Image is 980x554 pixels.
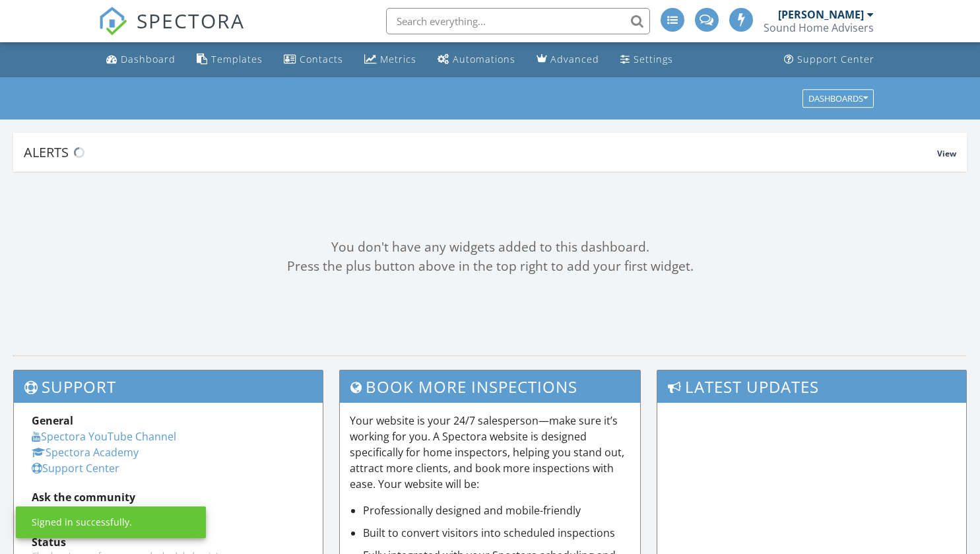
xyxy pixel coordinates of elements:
[32,506,95,520] a: Spectora HQ
[778,8,864,21] div: [PERSON_NAME]
[802,89,874,108] button: Dashboards
[278,48,348,72] a: Contacts
[191,48,268,72] a: Templates
[211,53,263,65] div: Templates
[300,53,343,65] div: Contacts
[98,18,245,46] a: SPECTORA
[764,21,874,34] div: Sound Home Advisers
[350,413,631,492] p: Your website is your 24/7 salesperson—make sure it’s working for you. A Spectora website is desig...
[797,53,874,65] div: Support Center
[32,413,73,428] strong: General
[13,238,967,257] div: You don't have any widgets added to this dashboard.
[101,48,181,72] a: Dashboard
[32,534,305,550] div: Status
[657,370,966,403] h3: Latest Updates
[32,516,132,529] div: Signed in successfully.
[32,461,119,475] a: Support Center
[32,445,139,460] a: Spectora Academy
[937,148,956,159] span: View
[24,143,937,161] div: Alerts
[32,429,176,444] a: Spectora YouTube Channel
[550,53,599,65] div: Advanced
[531,48,604,72] a: Advanced
[634,53,673,65] div: Settings
[13,257,967,276] div: Press the plus button above in the top right to add your first widget.
[432,48,521,72] a: Automations (Advanced)
[808,94,868,103] div: Dashboards
[453,53,515,65] div: Automations
[380,53,416,65] div: Metrics
[340,370,641,403] h3: Book More Inspections
[121,53,176,65] div: Dashboard
[137,7,245,34] span: SPECTORA
[363,502,631,518] li: Professionally designed and mobile-friendly
[386,8,650,34] input: Search everything...
[359,48,422,72] a: Metrics
[363,525,631,541] li: Built to convert visitors into scheduled inspections
[779,48,880,72] a: Support Center
[98,7,127,36] img: The Best Home Inspection Software - Spectora
[14,370,323,403] h3: Support
[32,489,305,505] div: Ask the community
[615,48,678,72] a: Settings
